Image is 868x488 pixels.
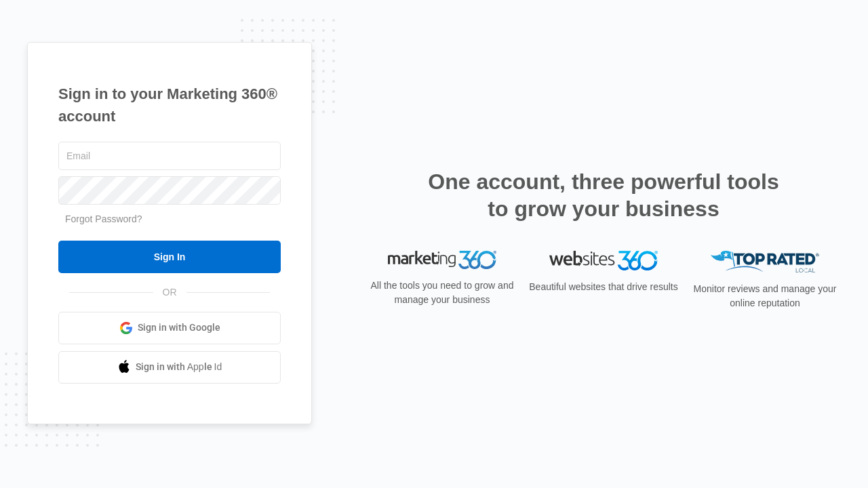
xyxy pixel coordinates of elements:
[366,279,518,307] p: All the tools you need to grow and manage your business
[58,351,281,384] a: Sign in with Apple Id
[58,312,281,344] a: Sign in with Google
[153,285,186,300] span: OR
[58,83,281,127] h1: Sign in to your Marketing 360® account
[58,241,281,273] input: Sign In
[58,142,281,170] input: Email
[424,168,783,222] h2: One account, three powerful tools to grow your business
[689,282,841,310] p: Monitor reviews and manage your online reputation
[528,280,679,294] p: Beautiful websites that drive results
[711,251,819,273] img: Top Rated Local
[138,321,220,335] span: Sign in with Google
[136,360,222,374] span: Sign in with Apple Id
[549,251,658,270] img: Websites 360
[388,251,496,270] img: Marketing 360
[65,213,142,224] a: Forgot Password?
